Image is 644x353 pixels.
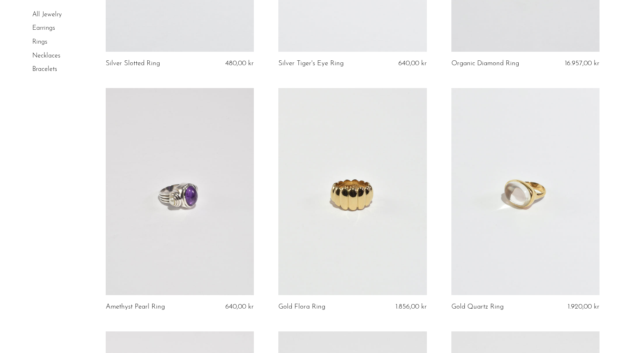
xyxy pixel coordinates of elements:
[398,60,427,67] span: 640,00 kr
[32,53,60,59] a: Necklaces
[278,303,325,311] a: Gold Flora Ring
[32,11,62,18] a: All Jewelry
[32,25,55,32] a: Earrings
[106,60,160,67] a: Silver Slotted Ring
[568,303,600,310] span: 1.920,00 kr
[451,60,519,67] a: Organic Diamond Ring
[225,303,254,310] span: 640,00 kr
[106,303,165,311] a: Amethyst Pearl Ring
[32,39,47,45] a: Rings
[32,66,57,73] a: Bracelets
[565,60,600,67] span: 16.957,00 kr
[225,60,254,67] span: 480,00 kr
[451,303,504,311] a: Gold Quartz Ring
[278,60,344,67] a: Silver Tiger's Eye Ring
[395,303,427,310] span: 1.856,00 kr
